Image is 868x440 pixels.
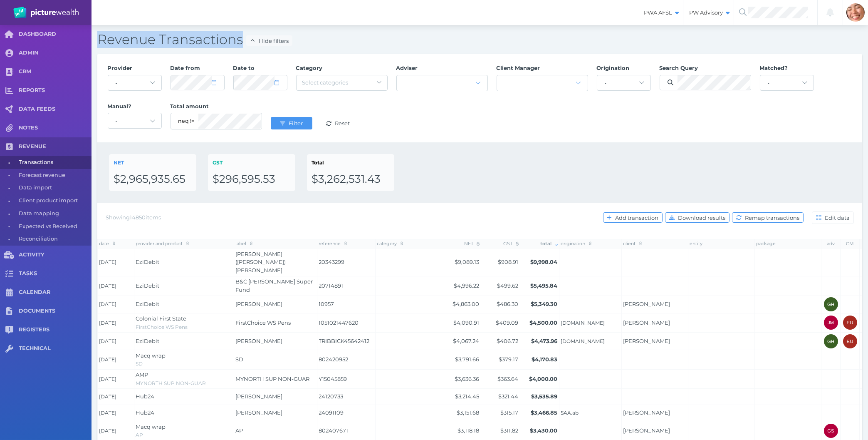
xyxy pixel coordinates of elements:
[319,300,374,308] span: 10957
[98,276,134,296] td: [DATE]
[824,424,838,438] div: Geraldine Scott
[457,409,480,416] span: $3,151.68
[236,278,313,293] span: B&C [PERSON_NAME] Super Fund
[319,319,374,327] span: 1051021447620
[19,251,91,259] span: ACTIVITY
[317,333,376,350] td: TRIBBICK45642412
[236,241,253,246] span: label
[312,172,390,186] div: $3,262,531.43
[246,35,292,46] button: Hide filters
[497,338,519,344] span: $406.72
[317,389,376,405] td: 24120733
[317,369,376,389] td: Y15045859
[317,296,376,313] td: 10957
[501,409,519,416] span: $315.17
[233,65,255,71] span: Date to
[319,337,374,346] span: TRIBBICK45642412
[99,241,116,246] span: date
[108,65,133,71] span: Provider
[824,334,838,348] div: Gareth Healy
[136,241,189,246] span: provider and product
[136,324,188,330] span: FirstChoice WS Pens
[827,302,834,307] span: GH
[136,360,143,367] span: SD
[561,241,592,246] span: origination
[377,241,403,246] span: category
[540,241,558,246] span: total
[821,239,841,248] th: adv
[319,355,374,364] span: 802420952
[19,308,91,315] span: DOCUMENTS
[660,65,698,71] span: Search Query
[317,249,376,276] td: 20343299
[319,375,374,383] span: Y15045859
[453,301,480,307] span: $4,863.00
[497,301,519,307] span: $486.30
[319,241,347,246] span: reference
[561,338,620,345] span: [DOMAIN_NAME]
[136,315,187,322] span: Colonial First State
[19,345,91,352] span: TECHNICAL
[503,241,519,246] span: GST
[498,259,519,265] span: $908.91
[13,7,79,18] img: PW
[623,241,642,246] span: client
[19,156,89,169] span: Transactions
[530,427,558,434] span: $3,430.00
[236,338,283,344] span: [PERSON_NAME]
[106,214,161,221] span: Showing 14850 items
[19,270,91,277] span: TASKS
[19,50,91,57] span: ADMIN
[114,159,124,166] span: NET
[171,103,209,109] span: Total amount
[178,113,194,129] select: eq = equals; neq = not equals; lt = less than; gt = greater than
[623,427,670,434] a: [PERSON_NAME]
[236,301,283,307] span: [PERSON_NAME]
[499,356,519,363] span: $379.17
[683,9,734,16] span: PW Advisory
[317,276,376,296] td: 20714891
[531,409,558,416] span: $3,466.85
[496,319,519,326] span: $409.09
[136,380,206,386] span: MYNORTH SUP NON-GUAR
[623,319,670,326] a: [PERSON_NAME]
[823,214,853,221] span: Edit data
[454,282,480,289] span: $4,996.22
[464,241,480,246] span: NET
[531,259,558,265] span: $9,998.04
[136,371,148,378] span: AMP
[561,410,620,416] span: SAA.ab
[136,432,143,438] span: AP
[19,68,91,75] span: CRM
[236,427,243,434] span: AP
[532,356,558,363] span: $4,170.83
[559,405,622,421] td: SAA.ab
[603,212,663,223] button: Add transaction
[623,338,670,344] a: [PERSON_NAME]
[98,313,134,333] td: [DATE]
[317,313,376,333] td: 1051021447620
[498,375,519,382] span: $363.64
[531,301,558,307] span: $5,349.30
[455,375,480,382] span: $3,636.36
[236,319,291,326] span: FirstChoice WS Pens
[19,106,91,113] span: DATA FEEDS
[501,427,519,434] span: $311.82
[824,297,838,311] div: Gareth Healy
[19,233,89,246] span: Reconciliation
[454,319,480,326] span: $4,090.91
[828,320,834,325] span: JM
[843,316,857,330] div: External user
[676,214,729,221] span: Download results
[236,251,286,273] span: [PERSON_NAME] ([PERSON_NAME]) [PERSON_NAME]
[847,339,853,344] span: EU
[213,159,223,166] span: GST
[108,103,132,109] span: Manual?
[317,405,376,421] td: 24091109
[455,393,480,400] span: $3,214.45
[743,214,803,221] span: Remap transactions
[317,350,376,370] td: 802420952
[19,31,91,38] span: DASHBOARD
[98,369,134,389] td: [DATE]
[312,159,324,166] span: Total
